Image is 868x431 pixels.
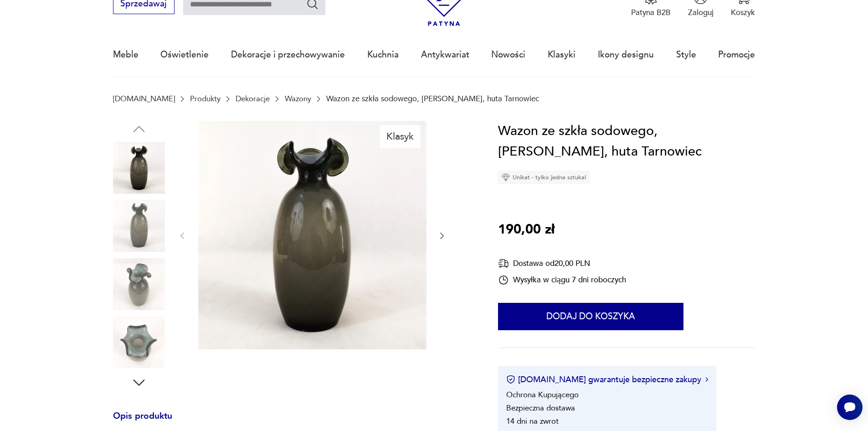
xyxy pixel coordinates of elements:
h3: Opis produktu [113,413,472,431]
p: Patyna B2B [631,7,671,18]
button: Dodaj do koszyka [498,303,683,330]
img: Zdjęcie produktu Wazon ze szkła sodowego, Jerzy Słuczan-Orkusz, huta Tarnowiec [198,121,426,349]
li: 14 dni na zwrot [506,416,559,426]
a: [DOMAIN_NAME] [113,94,175,103]
img: Ikona dostawy [498,258,509,269]
p: Wazon ze szkła sodowego, [PERSON_NAME], huta Tarnowiec [326,94,539,103]
img: Zdjęcie produktu Wazon ze szkła sodowego, Jerzy Słuczan-Orkusz, huta Tarnowiec [113,258,165,310]
h1: Wazon ze szkła sodowego, [PERSON_NAME], huta Tarnowiec [498,121,755,162]
img: Ikona strzałki w prawo [705,377,708,382]
iframe: Smartsupp widget button [837,395,863,420]
div: Unikat - tylko jedna sztuka! [498,171,590,184]
a: Dekoracje [236,94,270,103]
a: Wazony [285,94,311,103]
a: Style [676,34,696,76]
img: Zdjęcie produktu Wazon ze szkła sodowego, Jerzy Słuczan-Orkusz, huta Tarnowiec [113,142,165,194]
p: Zaloguj [688,7,714,18]
a: Dekoracje i przechowywanie [231,34,345,76]
a: Antykwariat [421,34,469,76]
a: Nowości [491,34,525,76]
div: Wysyłka w ciągu 7 dni roboczych [498,275,626,286]
div: Dostawa od 20,00 PLN [498,258,626,269]
p: 190,00 zł [498,219,555,240]
a: Produkty [190,94,221,103]
img: Zdjęcie produktu Wazon ze szkła sodowego, Jerzy Słuczan-Orkusz, huta Tarnowiec [113,316,165,368]
a: Meble [113,34,139,76]
a: Kuchnia [367,34,399,76]
a: Promocje [718,34,755,76]
a: Klasyki [548,34,575,76]
a: Ikony designu [598,34,654,76]
li: Bezpieczna dostawa [506,403,575,413]
img: Zdjęcie produktu Wazon ze szkła sodowego, Jerzy Słuczan-Orkusz, huta Tarnowiec [113,200,165,252]
img: Ikona certyfikatu [506,375,515,384]
button: [DOMAIN_NAME] gwarantuje bezpieczne zakupy [506,374,708,385]
p: Koszyk [731,7,755,18]
li: Ochrona Kupującego [506,389,579,400]
a: Oświetlenie [160,34,209,76]
div: Klasyk [380,125,421,148]
img: Ikona diamentu [502,173,510,182]
a: Sprzedawaj [113,1,175,8]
